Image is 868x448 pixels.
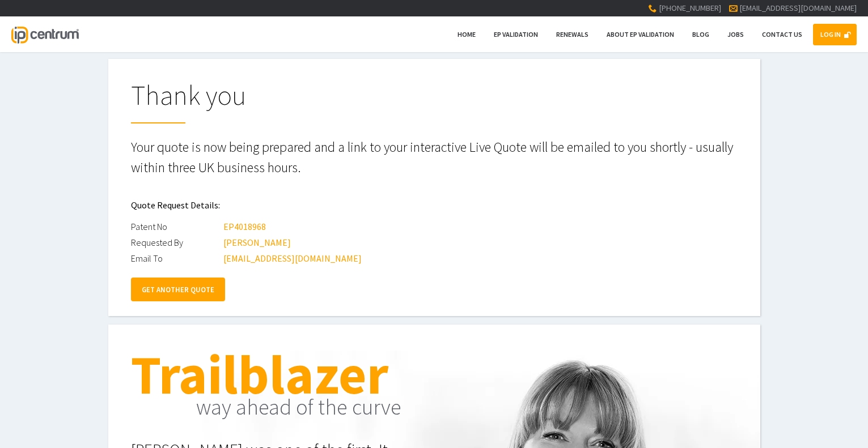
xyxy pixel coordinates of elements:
a: Jobs [720,24,751,45]
a: [EMAIL_ADDRESS][DOMAIN_NAME] [739,3,857,13]
a: Home [450,24,483,45]
a: GET ANOTHER QUOTE [131,278,225,301]
span: Contact Us [762,30,802,39]
div: Requested By [131,234,222,250]
div: Email To [131,250,222,266]
div: [EMAIL_ADDRESS][DOMAIN_NAME] [223,250,362,266]
h2: Quote Request Details: [131,191,738,219]
a: Renewals [549,24,596,45]
span: Jobs [727,30,744,39]
a: Blog [685,24,717,45]
a: About EP Validation [599,24,681,45]
span: Blog [692,30,709,39]
span: About EP Validation [607,30,674,39]
a: LOG IN [813,24,857,45]
a: IP Centrum [11,16,78,52]
p: Your quote is now being prepared and a link to your interactive Live Quote will be emailed to you... [131,137,738,178]
span: Home [458,30,476,39]
span: [PHONE_NUMBER] [659,3,721,13]
a: EP Validation [486,24,545,45]
h1: Thank you [131,82,738,123]
a: Contact Us [755,24,810,45]
div: EP4018968 [223,219,266,234]
span: EP Validation [494,30,538,39]
div: Patent No [131,219,222,234]
span: Renewals [556,30,588,39]
div: [PERSON_NAME] [223,234,291,250]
